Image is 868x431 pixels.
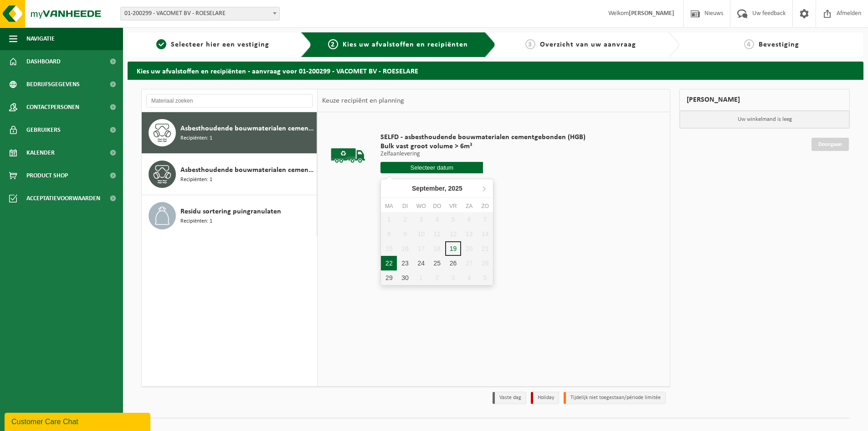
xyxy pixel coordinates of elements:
span: Recipiënten: 1 [180,134,212,143]
p: Uw winkelmand is leeg [680,111,849,128]
div: 29 [381,270,397,285]
div: 24 [413,256,429,270]
span: Bulk vast groot volume > 6m³ [380,142,586,151]
span: Asbesthoudende bouwmaterialen cementgebonden (hechtgebonden) [180,123,314,134]
div: 26 [445,256,461,270]
div: 3 [445,270,461,285]
span: 2 [328,39,338,49]
span: 01-200299 - VACOMET BV - ROESELARE [120,7,280,21]
span: Recipiënten: 1 [180,217,212,226]
span: Acceptatievoorwaarden [26,187,100,210]
input: Selecteer datum [380,162,483,173]
span: Overzicht van uw aanvraag [540,41,636,48]
span: 4 [744,39,754,49]
input: Materiaal zoeken [146,94,313,108]
div: 30 [397,270,413,285]
button: Asbesthoudende bouwmaterialen cementgebonden met isolatie(hechtgebonden) Recipiënten: 1 [142,154,317,195]
span: 01-200299 - VACOMET BV - ROESELARE [121,7,279,20]
div: 23 [397,256,413,270]
iframe: chat widget [5,411,152,431]
span: Contactpersonen [26,96,79,119]
div: vr [445,202,461,211]
div: di [397,202,413,211]
div: wo [413,202,429,211]
span: Selecteer hier een vestiging [171,41,269,48]
div: do [429,202,445,211]
strong: [PERSON_NAME] [629,10,674,17]
button: Residu sortering puingranulaten Recipiënten: 1 [142,195,317,236]
div: [PERSON_NAME] [679,89,850,111]
li: Vaste dag [493,392,526,404]
span: Navigatie [26,27,55,50]
span: 3 [525,39,535,49]
i: 2025 [448,185,462,192]
span: Dashboard [26,50,61,73]
span: Residu sortering puingranulaten [180,206,281,217]
div: za [461,202,477,211]
span: Recipiënten: 1 [180,176,212,184]
div: 1 [413,270,429,285]
a: Doorgaan [812,138,849,151]
span: Asbesthoudende bouwmaterialen cementgebonden met isolatie(hechtgebonden) [180,165,314,176]
div: zo [477,202,493,211]
div: ma [381,202,397,211]
div: Keuze recipiënt en planning [318,89,409,112]
div: 22 [381,256,397,270]
h2: Kies uw afvalstoffen en recipiënten - aanvraag voor 01-200299 - VACOMET BV - ROESELARE [128,62,863,79]
span: SELFD - asbesthoudende bouwmaterialen cementgebonden (HGB) [380,133,586,142]
span: Kies uw afvalstoffen en recipiënten [343,41,468,48]
div: September, [408,181,466,196]
li: Tijdelijk niet toegestaan/période limitée [564,392,666,404]
div: 25 [429,256,445,270]
div: 2 [429,270,445,285]
span: 1 [156,39,166,49]
li: Holiday [531,392,559,404]
span: Kalender [26,141,55,164]
span: Gebruikers [26,119,61,141]
span: Product Shop [26,164,68,187]
a: 1Selecteer hier een vestiging [132,39,293,50]
p: Zelfaanlevering [380,151,586,157]
div: 19 [445,241,461,256]
button: Asbesthoudende bouwmaterialen cementgebonden (hechtgebonden) Recipiënten: 1 [142,112,317,154]
span: Bevestiging [759,41,799,48]
span: Bedrijfsgegevens [26,73,80,96]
